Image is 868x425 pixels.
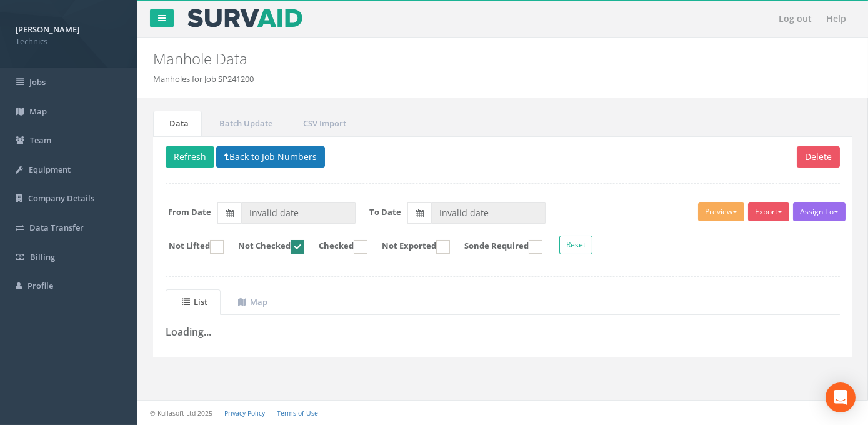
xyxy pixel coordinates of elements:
a: [PERSON_NAME] Technics [16,21,122,47]
span: Data Transfer [29,222,84,233]
a: Data [153,111,202,136]
label: Sonde Required [452,240,542,254]
span: Company Details [28,192,94,204]
h2: Manhole Data [153,51,733,67]
label: Not Exported [369,240,450,254]
small: © Kullasoft Ltd 2025 [150,409,212,417]
label: Not Checked [226,240,304,254]
a: Batch Update [203,111,286,136]
span: Technics [16,36,122,47]
span: Map [29,106,47,117]
input: From Date [241,202,356,224]
a: Map [222,289,281,315]
button: Back to Job Numbers [216,146,325,167]
span: Equipment [29,164,71,175]
span: Profile [27,280,53,291]
label: Checked [306,240,367,254]
button: Export [748,202,789,221]
h3: Loading... [166,327,840,338]
button: Preview [698,202,744,221]
a: CSV Import [287,111,359,136]
button: Refresh [166,146,214,167]
span: Team [30,134,51,146]
span: Jobs [29,76,46,87]
label: Not Lifted [156,240,224,254]
button: Assign To [793,202,846,221]
button: Reset [559,236,592,254]
a: Privacy Policy [224,409,265,417]
input: To Date [431,202,546,224]
uib-tab-heading: Map [238,296,267,307]
div: Open Intercom Messenger [826,382,856,412]
uib-tab-heading: List [182,296,207,307]
a: Terms of Use [277,409,318,417]
a: List [166,289,221,315]
label: From Date [169,206,212,218]
label: To Date [370,206,402,218]
button: Delete [797,146,840,167]
span: Billing [30,251,55,262]
strong: [PERSON_NAME] [16,24,79,35]
li: Manholes for Job SP241200 [153,73,254,85]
